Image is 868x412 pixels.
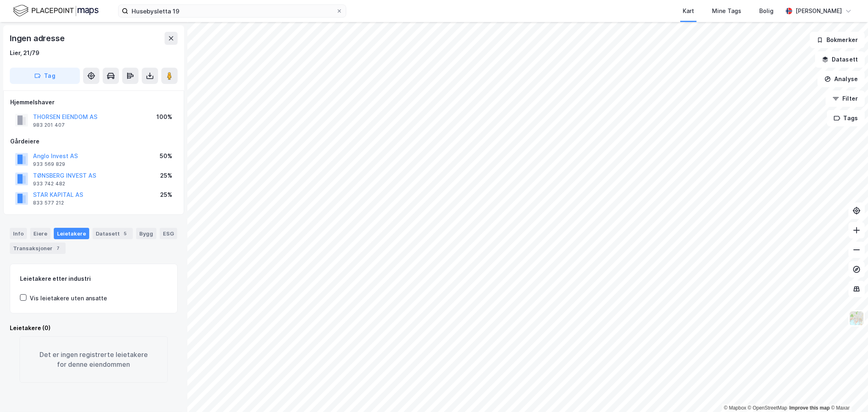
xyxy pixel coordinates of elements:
div: Kart [683,6,694,16]
div: Datasett [92,228,133,239]
div: 7 [54,244,62,252]
div: Kontrollprogram for chat [827,373,868,412]
div: 25% [160,171,172,181]
div: 100% [156,112,172,122]
div: Ingen adresse [10,32,66,45]
div: Lier, 21/79 [10,48,40,58]
div: Bygg [136,228,156,239]
div: Leietakere etter industri [20,274,167,284]
div: Info [10,228,27,239]
div: Det er ingen registrerte leietakere for denne eiendommen [20,336,168,383]
div: Leietakere (0) [10,323,178,333]
input: Søk på adresse, matrikkel, gårdeiere, leietakere eller personer [128,5,336,17]
a: Mapbox [724,405,746,411]
div: 933 569 829 [33,161,65,167]
img: Z [849,311,864,326]
div: Gårdeiere [10,137,177,146]
a: Improve this map [789,405,830,411]
div: [PERSON_NAME] [795,6,842,16]
div: Hjemmelshaver [10,97,177,107]
div: ESG [160,228,177,239]
div: 25% [160,190,172,200]
button: Tag [10,68,80,84]
div: 5 [121,229,130,238]
button: Datasett [815,51,865,68]
div: Mine Tags [712,6,741,16]
a: OpenStreetMap [748,405,787,411]
button: Bokmerker [810,32,865,48]
div: Bolig [759,6,774,16]
div: 983 201 407 [33,122,65,128]
div: Eiere [30,228,51,239]
button: Filter [826,90,865,107]
img: logo.f888ab2527a4732fd821a326f86c7f29.svg [13,4,99,18]
button: Analyse [817,71,865,87]
div: 833 577 212 [33,200,64,206]
div: 50% [160,151,172,161]
div: Transaksjoner [10,242,66,254]
div: 933 742 482 [33,181,65,187]
div: Vis leietakere uten ansatte [30,293,107,303]
button: Tags [827,110,865,126]
div: Leietakere [54,228,89,239]
iframe: Chat Widget [827,373,868,412]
